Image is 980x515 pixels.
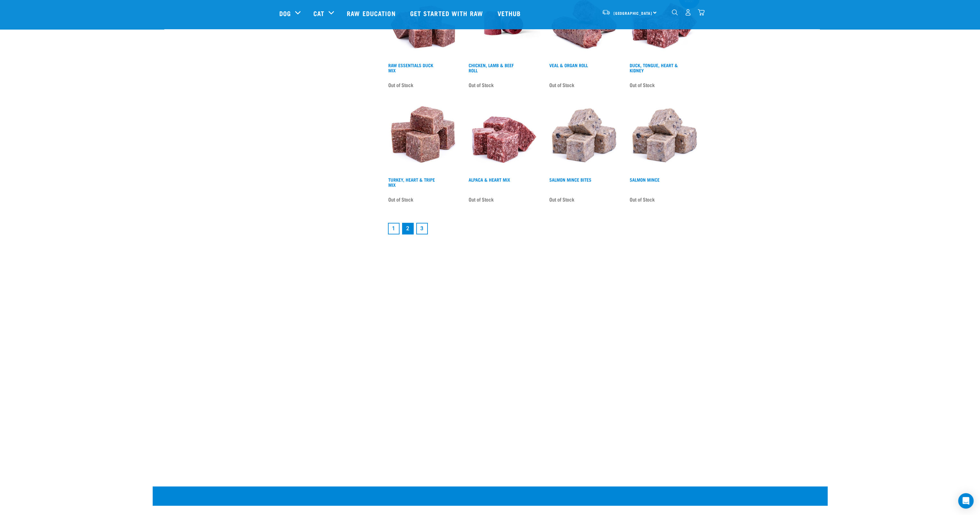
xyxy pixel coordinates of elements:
span: Out of Stock [549,80,574,90]
a: Cat [313,8,324,18]
a: Dog [279,8,291,18]
a: Turkey, Heart & Tripe Mix [388,178,435,186]
a: Duck, Tongue, Heart & Kidney [630,64,678,71]
span: Out of Stock [388,194,413,204]
span: Out of Stock [469,194,494,204]
a: Salmon Mince Bites [549,178,591,181]
img: home-icon@2x.png [698,9,705,16]
a: Veal & Organ Roll [549,64,588,66]
img: 1141 Salmon Mince 01 [628,101,701,174]
span: [GEOGRAPHIC_DATA] [614,12,652,14]
a: Alpaca & Heart Mix [469,178,510,181]
img: Possum Chicken Heart Mix 01 [467,101,540,174]
a: Goto page 1 [388,223,400,234]
a: Get started with Raw [404,0,491,26]
img: Turkey Heart Tripe Mix 01 [387,101,460,174]
a: Raw Essentials Duck Mix [388,64,433,71]
span: Out of Stock [388,80,413,90]
a: Raw Education [340,0,403,26]
a: Page 2 [402,223,414,234]
nav: pagination [387,221,701,236]
span: Out of Stock [630,80,655,90]
img: home-icon-1@2x.png [672,9,678,15]
a: Vethub [491,0,529,26]
img: van-moving.png [602,9,610,15]
a: Chicken, Lamb & Beef Roll [469,64,514,71]
a: Goto page 3 [416,223,428,234]
span: Out of Stock [549,194,574,204]
img: 1141 Salmon Mince 01 [548,101,621,174]
span: Out of Stock [469,80,494,90]
a: Salmon Mince [630,178,660,181]
div: Open Intercom Messenger [958,493,974,509]
span: Out of Stock [630,194,655,204]
img: user.png [685,9,691,16]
